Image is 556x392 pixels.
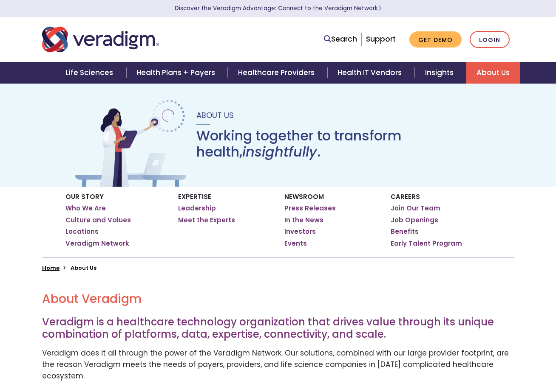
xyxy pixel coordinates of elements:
a: Press Releases [284,204,336,213]
a: Early Talent Program [391,239,462,248]
h3: Veradigm is a healthcare technology organization that drives value through its unique combination... [42,316,514,341]
a: Join Our Team [391,204,440,213]
img: Veradigm logo [42,25,159,53]
p: Veradigm does it all through the power of the Veradigm Network. Our solutions, combined with our ... [42,347,514,382]
a: Meet the Experts [178,216,235,224]
a: Investors [284,227,316,236]
a: Benefits [391,227,419,236]
a: Discover the Veradigm Advantage: Connect to the Veradigm NetworkLearn More [175,4,382,12]
em: insightfully [242,142,317,161]
a: Who We Are [65,204,106,213]
a: Life Sciences [55,62,126,84]
a: Get Demo [409,31,462,48]
h1: Working together to transform health, . [196,128,484,160]
a: Events [284,239,307,248]
a: Home [42,264,60,272]
a: Veradigm Network [65,239,129,248]
a: Login [470,31,510,48]
a: Locations [65,227,99,236]
a: Job Openings [391,216,438,224]
a: In the News [284,216,323,224]
h2: About Veradigm [42,292,514,306]
a: Insights [415,62,466,84]
a: Healthcare Providers [228,62,327,84]
a: Support [366,34,396,44]
a: About Us [466,62,520,84]
span: About Us [196,110,234,120]
a: Health Plans + Payers [126,62,228,84]
a: Search [324,34,357,45]
a: Leadership [178,204,216,213]
span: Learn More [378,4,382,12]
a: Health IT Vendors [327,62,414,84]
a: Culture and Values [65,216,131,224]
